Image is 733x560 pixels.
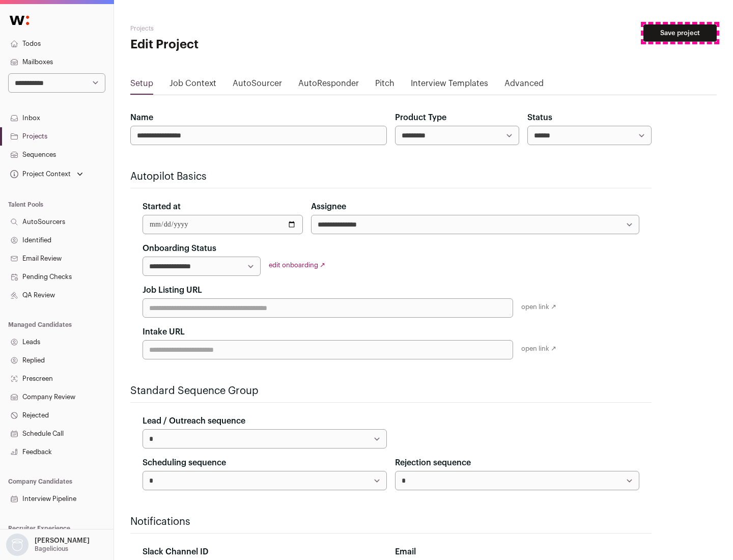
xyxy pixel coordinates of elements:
[643,24,717,42] button: Save project
[143,242,216,255] label: Onboarding Status
[143,201,181,213] label: Started at
[395,546,639,558] div: Email
[269,262,325,268] a: edit onboarding ↗
[8,167,85,181] button: Open dropdown
[395,457,471,469] label: Rejection sequence
[395,111,446,124] label: Product Type
[311,201,346,213] label: Assignee
[4,534,92,556] button: Open dropdown
[130,37,326,53] h1: Edit Project
[143,415,245,427] label: Lead / Outreach sequence
[8,170,71,178] div: Project Context
[504,77,544,94] a: Advanced
[143,457,226,469] label: Scheduling sequence
[143,326,185,338] label: Intake URL
[4,10,35,31] img: Wellfound
[143,546,208,558] label: Slack Channel ID
[233,77,282,94] a: AutoSourcer
[130,170,652,184] h2: Autopilot Basics
[35,545,68,553] p: Bagelicious
[143,284,202,296] label: Job Listing URL
[527,111,552,124] label: Status
[130,24,326,33] h2: Projects
[130,515,652,529] h2: Notifications
[130,77,153,94] a: Setup
[298,77,359,94] a: AutoResponder
[130,111,153,124] label: Name
[170,77,216,94] a: Job Context
[35,537,90,545] p: [PERSON_NAME]
[411,77,488,94] a: Interview Templates
[6,534,29,556] img: nopic.png
[375,77,394,94] a: Pitch
[130,384,652,398] h2: Standard Sequence Group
